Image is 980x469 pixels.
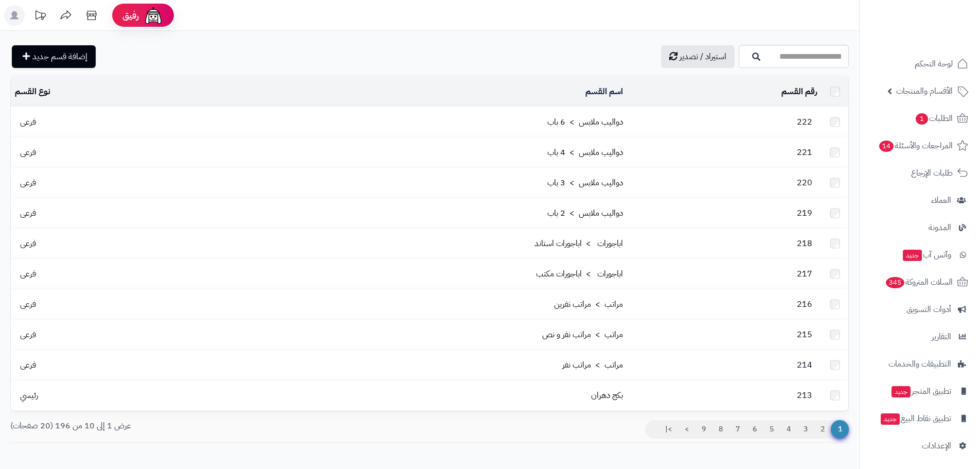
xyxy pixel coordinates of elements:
a: 9 [695,420,712,439]
span: 345 [886,277,904,288]
span: 215 [792,328,817,341]
span: إضافة قسم جديد [32,50,87,63]
span: المدونة [929,220,951,235]
a: 5 [763,420,780,439]
span: أدوات التسويق [906,302,951,317]
span: 214 [792,359,817,371]
a: دواليب ملابس > 4 باب [547,146,623,159]
span: وآتس آب [902,248,951,262]
a: التطبيقات والخدمات [866,352,974,376]
span: فرعى [15,328,41,341]
a: دواليب ملابس > 2 باب [547,207,623,219]
span: التطبيقات والخدمات [888,357,951,371]
a: > [678,420,696,439]
a: 6 [746,420,763,439]
span: 1 [916,113,928,125]
div: رقم القسم [631,86,817,98]
span: 218 [792,237,817,250]
span: السلات المتروكة [885,275,953,289]
a: دواليب ملابس > 6 باب [547,116,623,128]
span: الطلبات [915,111,953,126]
span: رئيسي [15,389,43,402]
span: فرعى [15,177,41,189]
a: بكج دهران [591,389,623,402]
span: الإعدادات [922,439,951,453]
span: تطبيق المتجر [890,384,951,398]
span: لوحة التحكم [915,57,953,71]
span: استيراد / تصدير [680,50,726,63]
a: أدوات التسويق [866,297,974,322]
a: مراتب > مراتب نفر [562,359,623,371]
span: 220 [792,177,817,189]
a: الإعدادات [866,433,974,458]
a: طلبات الإرجاع [866,161,974,185]
span: فرعى [15,207,41,219]
a: تحديثات المنصة [27,5,53,28]
a: 8 [712,420,729,439]
span: الأقسام والمنتجات [896,84,953,98]
span: جديد [892,386,911,397]
span: 216 [792,298,817,310]
span: التقارير [932,329,951,344]
img: ai-face.png [143,5,164,26]
span: طلبات الإرجاع [911,166,953,180]
span: 222 [792,116,817,128]
span: العملاء [931,193,951,207]
a: استيراد / تصدير [661,45,735,68]
td: نوع القسم [11,77,203,107]
a: 4 [780,420,797,439]
span: 221 [792,146,817,159]
span: المراجعات والأسئلة [878,138,953,153]
a: >| [658,420,679,439]
a: التقارير [866,324,974,349]
span: فرعى [15,116,41,128]
span: فرعى [15,237,41,250]
a: وآتس آبجديد [866,242,974,267]
a: تطبيق نقاط البيعجديد [866,406,974,431]
span: فرعى [15,298,41,310]
span: فرعى [15,268,41,280]
a: العملاء [866,188,974,213]
a: 7 [729,420,746,439]
span: 213 [792,389,817,402]
a: لوحة التحكم [866,51,974,76]
span: 217 [792,268,817,280]
a: المراجعات والأسئلة14 [866,133,974,158]
span: 14 [879,141,894,152]
a: المدونة [866,215,974,240]
a: إضافة قسم جديد [12,45,96,68]
span: جديد [903,250,922,261]
span: تطبيق نقاط البيع [880,411,951,426]
div: عرض 1 إلى 10 من 196 (20 صفحات) [3,420,430,432]
a: تطبيق المتجرجديد [866,379,974,404]
a: 3 [797,420,814,439]
a: مراتب > مراتب نفر و نص [542,328,623,341]
a: اباجورات > اباجورات استاند [534,237,623,250]
a: اباجورات > اباجورات مكتب [536,268,623,280]
span: رفيق [122,9,139,22]
span: جديد [881,413,900,425]
span: فرعى [15,146,41,159]
span: فرعى [15,359,41,371]
a: مراتب > مراتب نفرين [554,298,623,310]
a: 2 [814,420,831,439]
a: دواليب ملابس > 3 باب [547,177,623,189]
a: اسم القسم [585,85,623,98]
a: الطلبات1 [866,106,974,131]
a: السلات المتروكة345 [866,270,974,294]
span: 1 [831,420,849,439]
span: 219 [792,207,817,219]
